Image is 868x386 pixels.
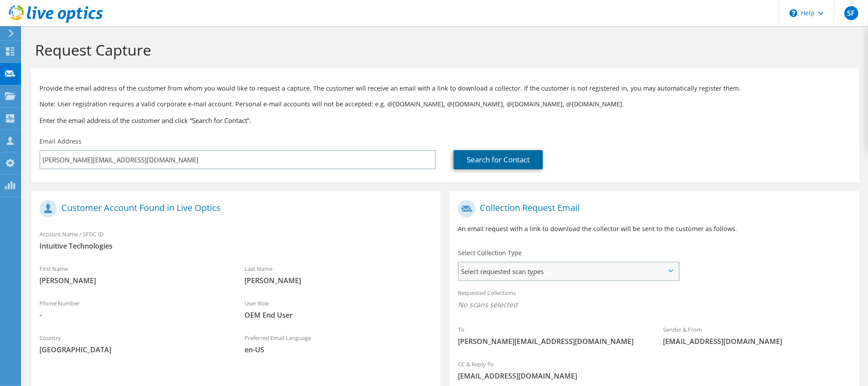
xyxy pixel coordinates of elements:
[459,263,678,280] span: Select requested scan types
[39,241,432,251] span: Intuitive Technologies
[458,300,850,309] span: No scans selected
[244,345,432,354] span: en-US
[449,355,859,385] div: CC & Reply To
[39,84,850,93] p: Provide the email address of the customer from whom you would like to request a capture. The cust...
[453,150,543,169] a: Search for Contact
[458,224,850,234] p: An email request with a link to download the collector will be sent to the customer as follows.
[39,116,850,125] h3: Enter the email address of the customer and click “Search for Contact”.
[458,337,645,346] span: [PERSON_NAME][EMAIL_ADDRESS][DOMAIN_NAME]
[31,294,236,324] div: Phone Number
[31,260,236,290] div: First Name
[31,329,236,359] div: Country
[458,249,522,257] label: Select Collection Type
[39,200,427,218] h1: Customer Account Found in Live Optics
[654,320,859,351] div: Sender & From
[39,310,227,320] span: -
[236,329,441,359] div: Preferred Email Language
[449,320,654,351] div: To
[31,225,440,255] div: Account Name / SFDC ID
[39,345,227,354] span: [GEOGRAPHIC_DATA]
[663,337,850,346] span: [EMAIL_ADDRESS][DOMAIN_NAME]
[844,6,858,20] span: SF
[244,310,432,320] span: OEM End User
[244,276,432,285] span: [PERSON_NAME]
[236,260,441,290] div: Last Name
[236,294,441,324] div: User Role
[458,371,850,381] span: [EMAIL_ADDRESS][DOMAIN_NAME]
[39,276,227,285] span: [PERSON_NAME]
[39,137,81,146] label: Email Address
[449,284,859,316] div: Requested Collections
[35,41,850,59] h1: Request Capture
[790,9,797,17] svg: \n
[39,99,850,109] p: Note: User registration requires a valid corporate e-mail account. Personal e-mail accounts will ...
[458,200,846,218] h1: Collection Request Email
